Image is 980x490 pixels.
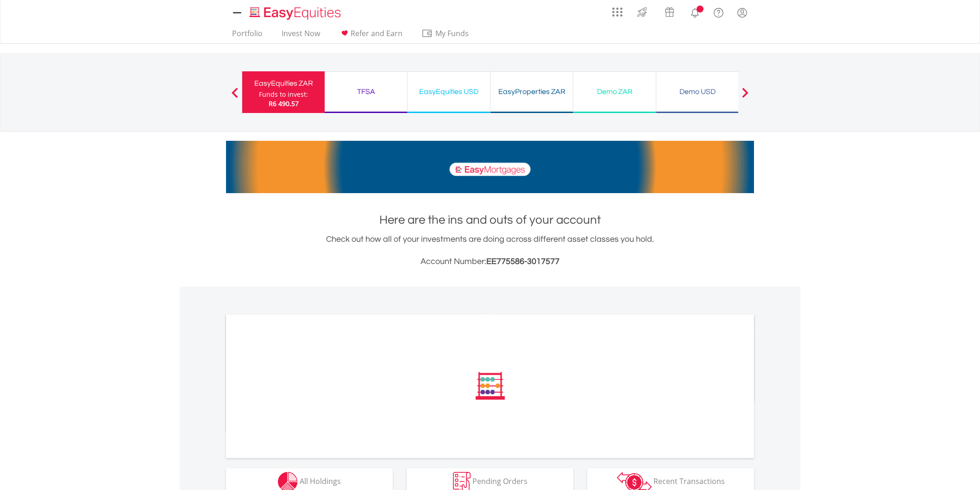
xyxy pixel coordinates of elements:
a: FAQ's and Support [707,2,730,21]
a: My Profile [730,2,754,23]
span: EE775586-3017577 [486,257,559,266]
button: Next [736,92,754,101]
span: My Funds [421,27,482,39]
span: Pending Orders [472,476,528,486]
img: grid-menu-icon.svg [612,7,622,17]
span: Refer and Earn [351,28,402,38]
div: EasyEquities USD [413,85,484,98]
a: Vouchers [656,2,683,19]
span: Recent Transactions [653,476,725,486]
div: EasyEquities ZAR [248,77,319,90]
a: Portfolio [228,29,266,43]
a: Invest Now [278,29,324,43]
button: Previous [226,92,244,101]
a: Refer and Earn [335,29,406,43]
div: Check out how all of your investments are doing across different asset classes you hold. [226,233,754,268]
div: EasyProperties ZAR [496,85,567,98]
div: Funds to invest: [259,90,308,99]
a: Home page [246,2,345,21]
span: R6 490.57 [269,99,299,108]
div: TFSA [330,85,402,98]
div: Demo ZAR [579,85,650,98]
h1: Here are the ins and outs of your account [226,212,754,228]
h3: Account Number: [226,255,754,268]
a: AppsGrid [606,2,628,17]
img: thrive-v2.svg [634,5,650,19]
a: Notifications [683,2,707,21]
img: vouchers-v2.svg [662,5,677,19]
span: All Holdings [300,476,341,486]
img: EasyEquities_Logo.png [248,6,345,21]
img: EasyMortage Promotion Banner [226,141,754,193]
div: Demo USD [662,85,733,98]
